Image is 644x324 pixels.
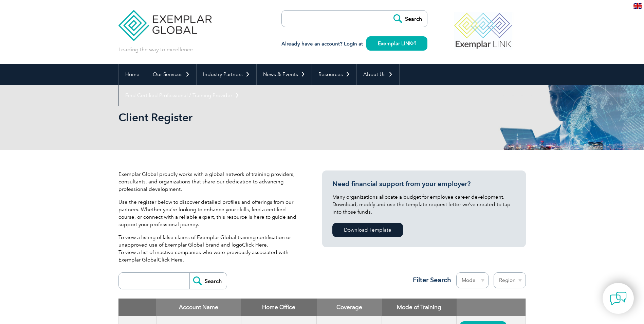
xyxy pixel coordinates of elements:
p: Leading the way to excellence [118,46,193,53]
a: About Us [357,64,399,85]
p: Many organizations allocate a budget for employee career development. Download, modify and use th... [332,193,516,216]
th: Mode of Training: activate to sort column ascending [382,299,457,316]
h3: Already have an account? Login at [281,40,427,48]
a: Find Certified Professional / Training Provider [119,85,246,106]
p: To view a listing of false claims of Exemplar Global training certification or unapproved use of ... [118,234,302,264]
img: en [633,3,642,9]
a: Industry Partners [197,64,256,85]
h3: Filter Search [409,276,451,284]
a: Home [119,64,146,85]
a: Download Template [332,223,403,237]
img: contact-chat.png [610,290,627,307]
h2: Client Register [118,112,404,123]
input: Search [189,273,227,289]
th: Home Office: activate to sort column ascending [241,299,317,316]
input: Search [390,11,427,27]
a: News & Events [257,64,312,85]
p: Use the register below to discover detailed profiles and offerings from our partners. Whether you... [118,198,302,228]
a: Exemplar LINK [366,36,427,51]
th: : activate to sort column ascending [457,299,526,316]
a: Our Services [146,64,196,85]
th: Coverage: activate to sort column ascending [317,299,382,316]
th: Account Name: activate to sort column descending [156,299,241,316]
h3: Need financial support from your employer? [332,180,516,188]
a: Click Here [158,257,183,263]
a: Resources [312,64,356,85]
a: Click Here [242,242,267,248]
img: open_square.png [412,41,416,45]
p: Exemplar Global proudly works with a global network of training providers, consultants, and organ... [118,170,302,193]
